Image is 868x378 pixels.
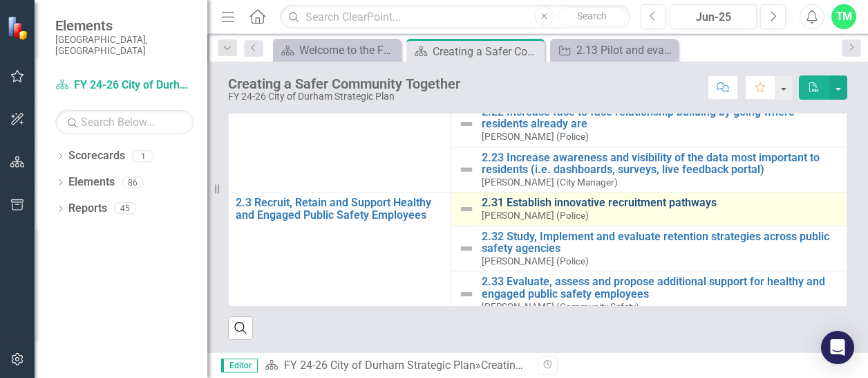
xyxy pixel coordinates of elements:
[55,34,194,57] small: [GEOGRAPHIC_DATA], [GEOGRAPHIC_DATA]
[458,286,475,303] img: Not Defined
[451,192,847,226] td: Double-Click to Edit Right Click for Context Menu
[482,197,840,209] a: 2.31 Establish innovative recruitment pathways
[284,359,475,372] a: FY 24-26 City of Durham Strategic Plan
[276,42,397,59] a: Welcome to the FY [DATE]-[DATE] Strategic Plan Landing Page!
[122,177,144,188] div: 86
[482,302,639,312] small: [PERSON_NAME] (Community Safety)
[236,197,444,221] a: 2.3 Recruit, Retain and Support Healthy and Engaged Public Safety Employees
[482,210,589,221] small: [PERSON_NAME] (Police)
[482,106,840,130] a: 2.22 Increase face to face relationship building by going where residents already are
[577,10,607,21] span: Search
[482,231,840,255] a: 2.32 Study, Implement and evaluate retention strategies across public safety agencies
[674,9,752,26] div: Jun-25
[576,42,674,59] div: 2.13 Pilot and evaluate new community policing strategies
[265,358,527,374] div: »
[55,110,194,134] input: Search Below...
[229,192,451,317] td: Double-Click to Edit Right Click for Context Menu
[458,240,475,257] img: Not Defined
[558,7,627,26] button: Search
[55,17,194,34] span: Elements
[458,116,475,132] img: Not Defined
[451,101,847,147] td: Double-Click to Edit Right Click for Context Menu
[482,152,840,176] a: 2.23 Increase awareness and visibility of the data most important to residents (i.e. dashboards, ...
[228,91,460,102] div: FY 24-26 City of Durham Strategic Plan
[7,16,31,40] img: ClearPoint Strategy
[554,42,674,59] a: 2.13 Pilot and evaluate new community policing strategies
[451,271,847,317] td: Double-Click to Edit Right Click for Context Menu
[299,42,397,59] div: Welcome to the FY [DATE]-[DATE] Strategic Plan Landing Page!
[68,174,115,190] a: Elements
[68,148,125,164] a: Scorecards
[280,5,630,29] input: Search ClearPoint...
[451,147,847,192] td: Double-Click to Edit Right Click for Context Menu
[433,43,541,60] div: Creating a Safer Community Together
[132,150,154,162] div: 1
[55,78,194,93] a: FY 24-26 City of Durham Strategic Plan
[458,161,475,178] img: Not Defined
[481,359,665,372] div: Creating a Safer Community Together
[228,76,460,91] div: Creating a Safer Community Together
[482,177,618,188] small: [PERSON_NAME] (City Manager)
[482,276,840,300] a: 2.33 Evaluate, assess and propose additional support for healthy and engaged public safety employees
[821,331,854,364] div: Open Intercom Messenger
[68,201,107,217] a: Reports
[229,68,451,192] td: Double-Click to Edit Right Click for Context Menu
[482,132,589,142] small: [PERSON_NAME] (Police)
[114,203,136,215] div: 45
[221,359,258,372] span: Editor
[451,226,847,271] td: Double-Click to Edit Right Click for Context Menu
[670,4,757,29] button: Jun-25
[831,4,856,29] button: TM
[482,256,589,267] small: [PERSON_NAME] (Police)
[458,201,475,217] img: Not Defined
